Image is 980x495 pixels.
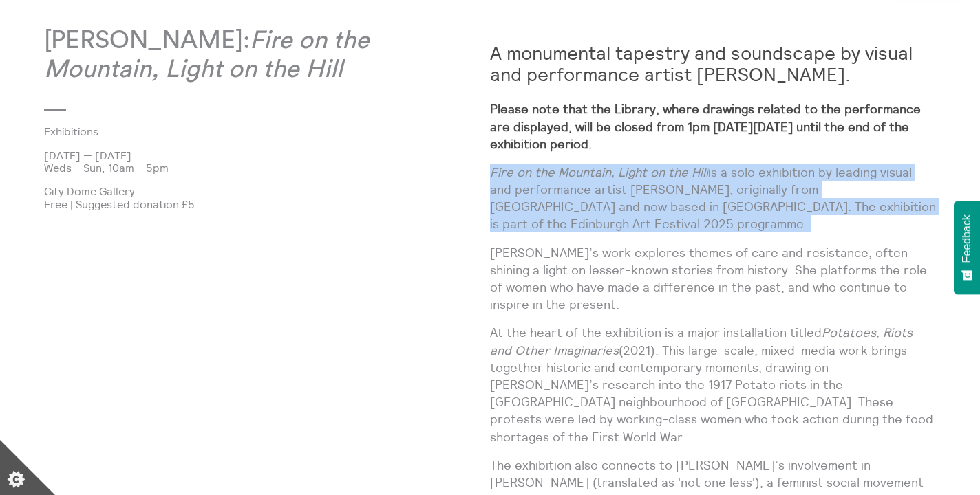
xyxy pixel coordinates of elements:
[490,324,936,445] p: At the heart of the exhibition is a major installation titled (2021). This large-scale, mixed-med...
[44,185,490,197] p: City Dome Gallery
[961,214,973,263] span: Feedback
[44,125,468,137] a: Exhibitions
[490,244,936,313] p: [PERSON_NAME]’s work explores themes of care and resistance, often shining a light on lesser-know...
[490,41,913,86] strong: A monumental tapestry and soundscape by visual and performance artist [PERSON_NAME].
[44,28,370,81] em: Fire on the Mountain, Light on the Hill
[44,149,490,162] p: [DATE] — [DATE]
[44,27,490,84] p: [PERSON_NAME]:
[44,162,490,174] p: Weds – Sun, 10am – 5pm
[490,324,913,357] em: Potatoes, Riots and Other Imaginaries
[490,164,936,233] p: is a solo exhibition by leading visual and performance artist [PERSON_NAME], originally from [GEO...
[44,198,490,210] p: Free | Suggested donation £5
[490,101,921,151] strong: Please note that the Library, where drawings related to the performance are displayed, will be cl...
[490,164,708,180] em: Fire on the Mountain, Light on the Hill
[954,201,980,294] button: Feedback - Show survey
